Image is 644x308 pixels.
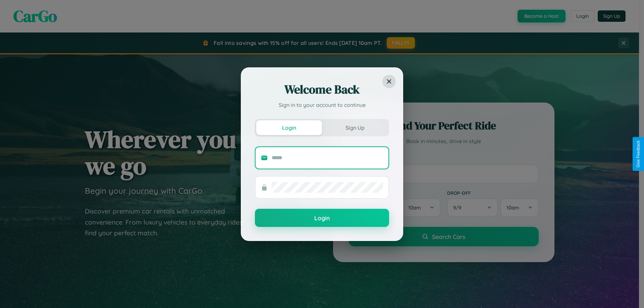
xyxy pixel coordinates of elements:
[255,101,389,109] p: Sign in to your account to continue
[256,120,322,135] button: Login
[255,81,389,98] h2: Welcome Back
[636,140,641,168] div: Give Feedback
[255,209,389,227] button: Login
[322,120,388,135] button: Sign Up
